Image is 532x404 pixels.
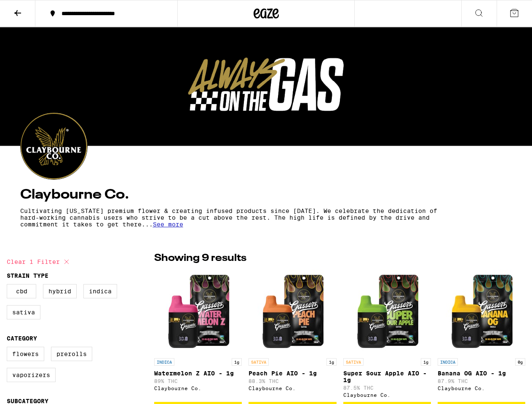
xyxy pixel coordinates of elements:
[515,358,525,366] p: 0g
[421,358,431,366] p: 1g
[343,358,364,366] p: SATIVA
[345,270,429,354] img: Claybourne Co. - Super Sour Apple AIO - 1g
[21,113,87,179] img: Claybourne Co. logo
[7,284,36,298] label: CBD
[232,358,242,366] p: 1g
[343,270,431,402] a: Open page for Super Sour Apple AIO - 1g from Claybourne Co.
[7,272,48,279] legend: Strain Type
[250,270,334,354] img: Claybourne Co. - Peach Pie AIO - 1g
[20,188,512,202] h4: Claybourne Co.
[154,378,242,384] p: 89% THC
[326,358,337,366] p: 1g
[7,335,37,342] legend: Category
[43,284,77,298] label: Hybrid
[154,370,242,377] p: Watermelon Z AIO - 1g
[438,358,458,366] p: INDICA
[51,347,92,361] label: Prerolls
[154,358,174,366] p: INDICA
[439,270,524,354] img: Claybourne Co. - Banana OG AIO - 1g
[438,370,525,377] p: Banana OG AIO - 1g
[154,251,246,266] p: Showing 9 results
[343,385,431,391] p: 87.5% THC
[249,270,336,402] a: Open page for Peach Pie AIO - 1g from Claybourne Co.
[154,270,242,402] a: Open page for Watermelon Z AIO - 1g from Claybourne Co.
[249,385,336,391] div: Claybourne Co.
[438,270,525,402] a: Open page for Banana OG AIO - 1g from Claybourne Co.
[249,378,336,384] p: 88.3% THC
[7,251,72,272] button: Clear 1 filter
[83,284,117,298] label: Indica
[438,385,525,391] div: Claybourne Co.
[249,370,336,377] p: Peach Pie AIO - 1g
[153,221,183,228] span: See more
[7,368,56,382] label: Vaporizers
[20,207,438,228] p: Cultivating [US_STATE] premium flower & creating infused products since [DATE]. We celebrate the ...
[156,270,240,354] img: Claybourne Co. - Watermelon Z AIO - 1g
[7,347,44,361] label: Flowers
[343,392,431,398] div: Claybourne Co.
[154,385,242,391] div: Claybourne Co.
[249,358,269,366] p: SATIVA
[438,378,525,384] p: 87.9% THC
[343,370,431,383] p: Super Sour Apple AIO - 1g
[7,305,40,319] label: Sativa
